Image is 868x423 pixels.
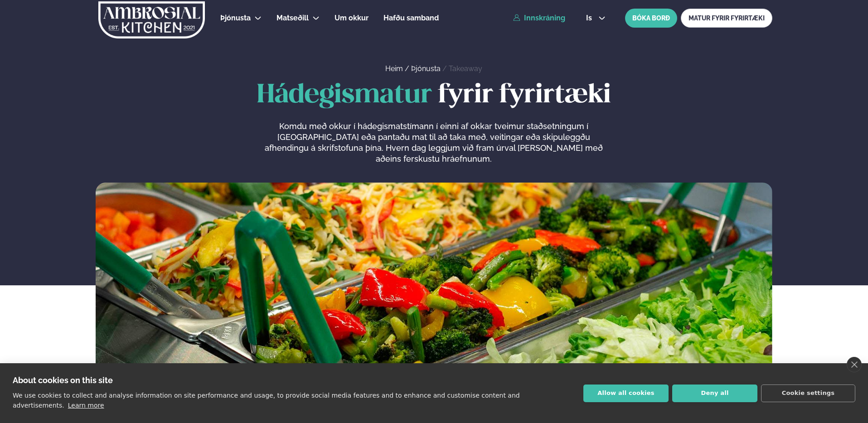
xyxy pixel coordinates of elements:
[847,357,862,372] a: close
[13,375,113,385] strong: About cookies on this site
[383,13,439,24] a: Hafðu samband
[385,64,403,73] a: Heim
[579,14,613,22] button: is
[262,121,605,164] p: Komdu með okkur í hádegismatstímann í einni af okkar tveimur staðsetningum í [GEOGRAPHIC_DATA] eð...
[68,402,104,409] a: Learn more
[220,13,251,24] a: Þjónusta
[97,1,206,38] img: logo
[761,385,855,402] button: Cookie settings
[625,9,677,28] button: BÓKA BORÐ
[586,14,595,22] span: is
[411,64,441,73] a: Þjónusta
[257,83,432,108] span: Hádegismatur
[335,13,369,24] a: Um okkur
[96,81,772,110] h1: fyrir fyrirtæki
[681,9,772,28] a: MATUR FYRIR FYRIRTÆKI
[13,392,520,409] p: We use cookies to collect and analyse information on site performance and usage, to provide socia...
[335,14,369,22] span: Um okkur
[513,14,565,22] a: Innskráning
[276,13,309,24] a: Matseðill
[449,64,482,73] a: Takeaway
[276,14,309,22] span: Matseðill
[442,64,449,73] span: /
[672,385,757,402] button: Deny all
[220,14,251,22] span: Þjónusta
[405,64,411,73] span: /
[583,385,669,402] button: Allow all cookies
[383,14,439,22] span: Hafðu samband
